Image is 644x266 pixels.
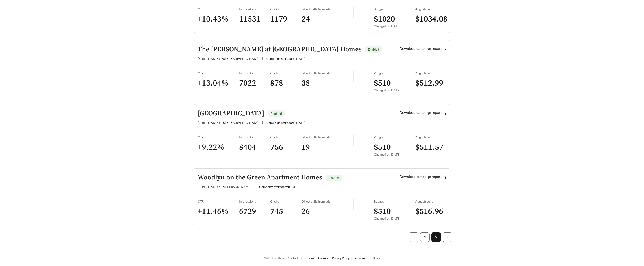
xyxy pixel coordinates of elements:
a: Terms and Conditions [353,256,380,260]
span: Enabled [368,48,379,51]
h3: $ 1020 [374,14,415,24]
div: Clicks [270,71,301,75]
a: [GEOGRAPHIC_DATA]Enabled[STREET_ADDRESS],[GEOGRAPHIC_DATA]|Campaign start date:[DATE]Download cam... [192,104,452,161]
div: Budget [374,7,415,11]
span: © 2025 Effortless [264,256,284,260]
img: line [353,7,354,18]
h3: $ 510 [374,78,415,88]
h3: $ 510 [374,206,415,216]
img: line [353,135,354,146]
div: Clicks [270,135,301,139]
div: Budget [374,135,415,139]
img: line [353,199,354,210]
div: August spend [415,135,446,139]
h3: 745 [270,206,301,216]
div: Changed on [DATE] [374,24,415,28]
div: Changed on [DATE] [374,152,415,156]
h3: $ 1034.08 [415,14,446,24]
h3: 11531 [239,14,270,24]
h3: 38 [301,78,353,88]
div: Changed on [DATE] [374,216,415,220]
div: Budget [374,71,415,75]
a: 1 [420,233,429,242]
h3: $ 512.99 [415,78,446,88]
div: CTR [198,71,239,75]
span: | [262,57,263,61]
div: Impressions [239,71,270,75]
div: Clicks [270,7,301,11]
div: August spend [415,199,446,203]
span: right [446,236,449,239]
a: Contact Us [288,256,302,260]
h3: + 9.22 % [198,142,239,152]
div: Budget [374,199,415,203]
div: Direct calls from ads [301,135,353,139]
button: right [443,232,452,242]
h3: 24 [301,14,353,24]
h3: 756 [270,142,301,152]
div: Direct calls from ads [301,7,353,11]
h5: Woodlyn on the Green Apartment Homes [198,174,322,181]
div: Clicks [270,199,301,203]
span: Enabled [328,176,340,179]
h3: 8404 [239,142,270,152]
a: Download campaign reporting [400,46,446,50]
span: [STREET_ADDRESS] , [PERSON_NAME] [198,185,251,189]
a: Woodlyn on the Green Apartment HomesEnabled[STREET_ADDRESS],[PERSON_NAME]|Campaign start date:[DA... [192,168,452,225]
div: Impressions [239,199,270,203]
a: Privacy Policy [332,256,350,260]
a: The [PERSON_NAME] at [GEOGRAPHIC_DATA] HomesEnabled[STREET_ADDRESS],[GEOGRAPHIC_DATA]|Campaign st... [192,40,452,97]
span: left [412,236,415,239]
h3: $ 511.57 [415,142,446,152]
h3: $ 516.96 [415,206,446,216]
a: Download campaign reporting [400,110,446,115]
h3: + 10.43 % [198,14,239,24]
li: Next Page [443,232,452,242]
li: 2 [431,232,441,242]
a: Careers [318,256,328,260]
li: Previous Page [409,232,418,242]
div: CTR [198,135,239,139]
h3: + 11.46 % [198,206,239,216]
h3: + 13.04 % [198,78,239,88]
div: Direct calls from ads [301,199,353,203]
h3: 1179 [270,14,301,24]
h3: 878 [270,78,301,88]
button: left [409,232,418,242]
div: August spend [415,71,446,75]
a: Pricing [306,256,314,260]
h5: The [PERSON_NAME] at [GEOGRAPHIC_DATA] Homes [198,46,361,53]
span: Campaign start date: [DATE] [266,57,305,61]
span: Campaign start date: [DATE] [266,121,305,125]
h3: 19 [301,142,353,152]
h3: 7022 [239,78,270,88]
div: August spend [415,7,446,11]
span: Enabled [271,112,282,115]
span: [STREET_ADDRESS] , [GEOGRAPHIC_DATA] [198,121,258,125]
span: | [255,185,256,189]
div: Direct calls from ads [301,71,353,75]
span: [STREET_ADDRESS] , [GEOGRAPHIC_DATA] [198,57,258,61]
span: | [262,121,263,125]
a: Download campaign reporting [400,174,446,179]
div: Changed on [DATE] [374,88,415,92]
div: CTR [198,199,239,203]
h3: 6729 [239,206,270,216]
li: 1 [420,232,430,242]
h3: $ 510 [374,142,415,152]
div: Impressions [239,135,270,139]
h5: [GEOGRAPHIC_DATA] [198,110,264,117]
div: CTR [198,7,239,11]
span: Campaign start date: [DATE] [259,185,298,189]
h3: 26 [301,206,353,216]
a: 2 [432,233,441,242]
img: line [353,71,354,82]
div: Impressions [239,7,270,11]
